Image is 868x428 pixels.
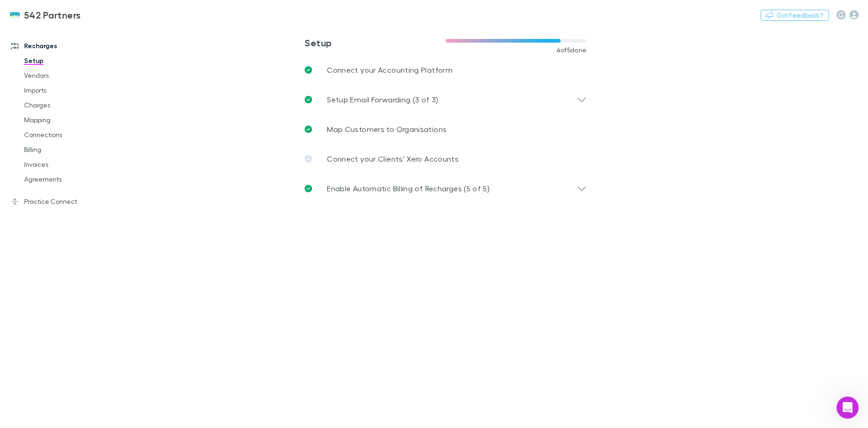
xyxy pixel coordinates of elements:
p: Connect your Clients’ Xero Accounts [327,153,459,164]
a: Agreements [15,172,125,187]
img: 542 Partners's Logo [9,9,20,20]
a: Recharges [2,38,125,53]
p: Map Customers to Organisations [327,124,447,135]
a: Mapping [15,113,125,127]
a: 542 Partners [4,4,87,26]
a: Connect your Clients’ Xero Accounts [297,144,594,174]
div: Enable Automatic Billing of Recharges (5 of 5) [297,174,594,203]
div: Setup Email Forwarding (3 of 3) [297,85,594,114]
a: Connect your Accounting Platform [297,55,594,85]
a: Setup [15,53,125,68]
a: Connections [15,127,125,142]
p: Enable Automatic Billing of Recharges (5 of 5) [327,183,490,194]
a: Map Customers to Organisations [297,114,594,144]
a: Invoices [15,157,125,172]
a: Vendors [15,68,125,83]
a: Billing [15,142,125,157]
h3: Setup [305,37,446,48]
p: Setup Email Forwarding (3 of 3) [327,94,438,105]
a: Charges [15,98,125,113]
a: Practice Connect [2,194,125,209]
p: Connect your Accounting Platform [327,64,453,76]
a: Imports [15,83,125,98]
button: Got Feedback? [760,10,829,21]
iframe: Intercom live chat [836,397,859,419]
span: 4 of 5 done [556,46,587,54]
h3: 542 Partners [24,9,81,20]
